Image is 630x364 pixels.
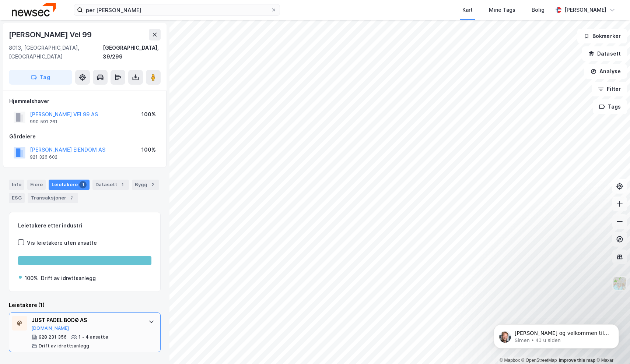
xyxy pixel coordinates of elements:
div: 100% [141,145,156,154]
div: Eiere [27,180,46,190]
iframe: Intercom notifications melding [483,309,630,360]
a: Improve this map [559,358,595,363]
div: Bygg [132,180,159,190]
div: 1 [79,181,87,188]
div: 1 [119,181,126,188]
a: Mapbox [500,358,520,363]
div: 990 591 261 [30,119,57,125]
button: Analyse [584,64,627,79]
div: Bolig [532,6,545,14]
div: Vis leietakere uten ansatte [27,238,97,247]
div: Gårdeiere [9,132,160,141]
div: Drift av idrettsanlegg [39,343,89,349]
div: 1 - 4 ansatte [78,334,108,340]
button: Tags [593,99,627,114]
div: 2 [149,181,156,188]
div: Kart [462,6,473,14]
a: OpenStreetMap [521,358,557,363]
div: 100% [141,110,156,119]
div: Info [9,180,24,190]
div: 8013, [GEOGRAPHIC_DATA], [GEOGRAPHIC_DATA] [9,43,103,61]
button: Filter [592,82,627,96]
div: Leietakere [49,180,90,190]
div: 921 326 602 [30,154,57,160]
div: 928 231 356 [39,334,67,340]
img: newsec-logo.f6e21ccffca1b3a03d2d.png [12,3,56,16]
div: Datasett [92,180,129,190]
img: Z [613,276,627,290]
div: JUST PADEL BODØ AS [31,316,141,325]
div: Transaksjoner [28,193,78,203]
div: Hjemmelshaver [9,97,160,106]
div: ESG [9,193,25,203]
div: 100% [25,274,38,283]
button: Tag [9,70,72,85]
div: Mine Tags [489,6,515,14]
button: [DOMAIN_NAME] [31,325,69,331]
div: Leietakere (1) [9,301,161,310]
div: [GEOGRAPHIC_DATA], 39/299 [103,43,161,61]
div: Leietakere etter industri [18,221,151,230]
input: Søk på adresse, matrikkel, gårdeiere, leietakere eller personer [83,4,271,15]
div: [PERSON_NAME] [564,6,606,14]
div: 7 [68,194,75,202]
button: Bokmerker [577,29,627,43]
div: [PERSON_NAME] Vei 99 [9,29,93,40]
div: Drift av idrettsanlegg [41,274,96,283]
button: Datasett [582,46,627,61]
